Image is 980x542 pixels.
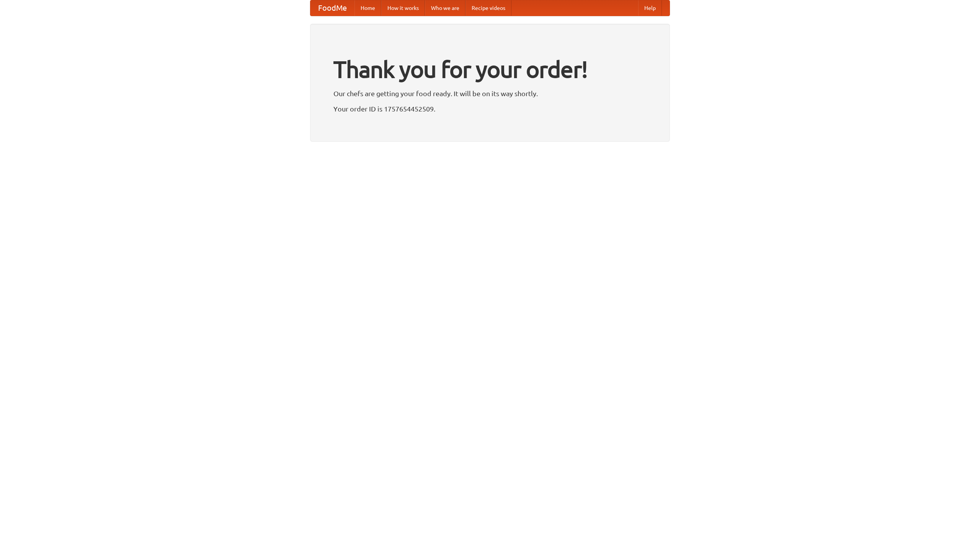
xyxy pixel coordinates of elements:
a: Recipe videos [465,0,511,16]
a: Who we are [425,0,465,16]
p: Our chefs are getting your food ready. It will be on its way shortly. [333,88,647,99]
a: How it works [381,0,425,16]
h1: Thank you for your order! [333,51,647,88]
a: Help [638,0,662,16]
a: FoodMe [310,0,354,16]
p: Your order ID is 1757654452509. [333,103,647,115]
a: Home [354,0,381,16]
